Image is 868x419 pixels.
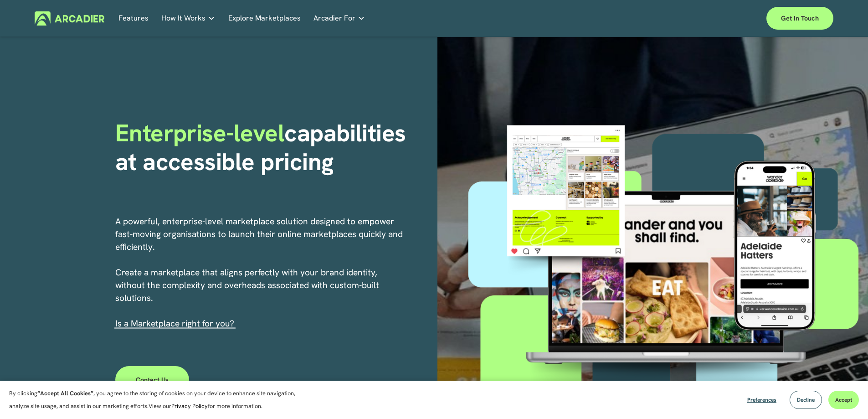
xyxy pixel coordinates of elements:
iframe: Chat Widget [822,375,868,419]
img: Arcadier [35,11,104,26]
a: Contact Us [115,366,190,393]
a: folder dropdown [313,11,365,26]
p: By clicking , you agree to the storing of cookies on your device to enhance site navigation, anal... [9,387,305,413]
span: Preferences [747,396,776,403]
a: Features [118,11,149,26]
span: Decline [797,396,815,403]
button: Decline [790,391,822,409]
a: Explore Marketplaces [228,11,301,26]
span: Enterprise-level [115,117,285,149]
a: folder dropdown [161,11,215,26]
strong: “Accept All Cookies” [37,389,93,397]
span: Arcadier For [313,12,355,25]
a: Get in touch [766,7,833,30]
strong: capabilities at accessible pricing [115,117,412,177]
button: Preferences [740,391,783,409]
span: How It Works [161,12,205,25]
a: s a Marketplace right for you? [118,318,234,329]
p: A powerful, enterprise-level marketplace solution designed to empower fast-moving organisations t... [115,215,404,330]
a: Privacy Policy [171,402,208,410]
span: I [115,318,234,329]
